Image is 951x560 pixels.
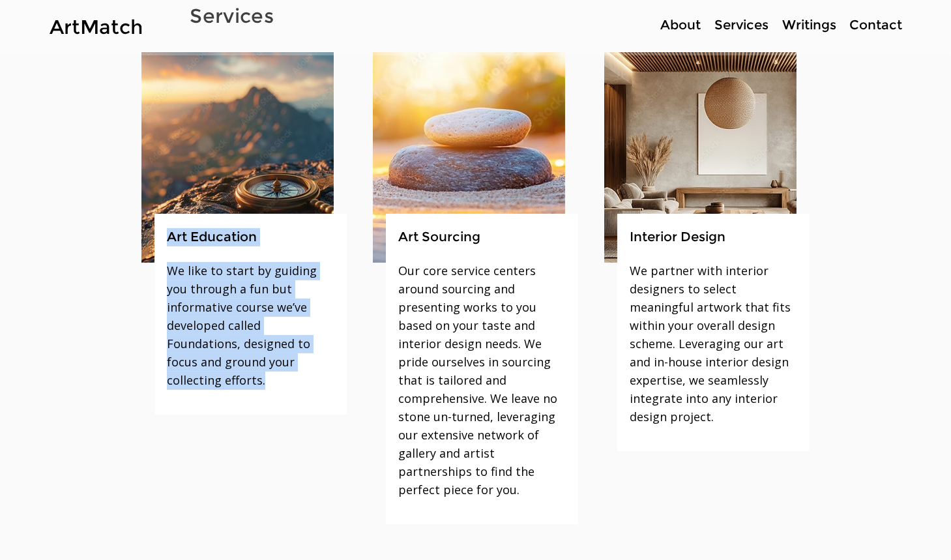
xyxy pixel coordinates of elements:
[373,52,565,263] img: Art matchmaking.jpg
[843,16,908,35] a: Contact
[398,263,557,497] span: Our core service centers around sourcing and presenting works to you based on your taste and inte...
[167,263,317,388] span: We like to start by guiding you through a fun but informative course we’ve developed called Found...
[141,52,334,263] img: Art education.jpg
[654,16,707,35] p: About
[707,16,775,35] a: Services
[708,16,775,35] p: Services
[167,229,257,244] span: Art Education
[775,16,843,35] a: Writings
[776,16,843,35] p: Writings
[630,263,791,424] span: We partner with interior designers to select meaningful artwork that fits within your overall des...
[50,15,143,39] a: ArtMatch
[843,16,909,35] p: Contact
[653,16,707,35] a: About
[604,52,797,263] img: Interior design.jpg
[398,229,480,244] span: Art Sourcing
[612,16,908,35] nav: Site
[630,229,725,244] span: Interior Design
